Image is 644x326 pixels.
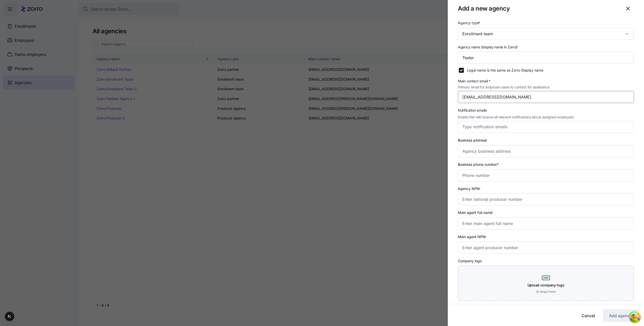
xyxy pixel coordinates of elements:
[458,162,499,167] label: Business phone number*
[578,309,599,322] button: Cancel
[458,20,481,26] label: Agency type
[458,210,494,215] label: Main agent full name
[458,91,634,103] input: Type contact email
[458,84,549,90] span: Primary email for employer users to contact for assistance
[458,52,634,64] input: Type agency name
[458,28,634,40] input: Select agency type
[458,44,517,50] span: Agency name (display name in Zorro)
[609,313,632,319] span: Add agency
[458,186,482,191] label: Agency NPN
[458,242,634,254] input: Enter agent producer number
[630,312,640,322] button: Open Tanstack query devtools
[458,138,488,143] label: Business address
[458,5,618,12] h1: Add a new agency
[458,78,549,84] span: Main contact email *
[464,68,543,73] label: Legal name is the same as Zorro Display name
[458,193,634,205] input: Enter national producer number
[582,313,595,319] span: Cancel
[458,108,574,113] span: Notification emails
[458,234,488,240] label: Main agent NPN
[462,124,620,130] input: Type notification emails
[603,309,638,322] button: Add agency
[458,217,634,230] input: Enter main agent full name
[458,145,634,157] input: Agency business address
[458,114,574,120] span: Emails that will receive all relevant notifications about assigned employers
[458,169,634,181] input: Phone number
[458,258,482,264] label: Company logo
